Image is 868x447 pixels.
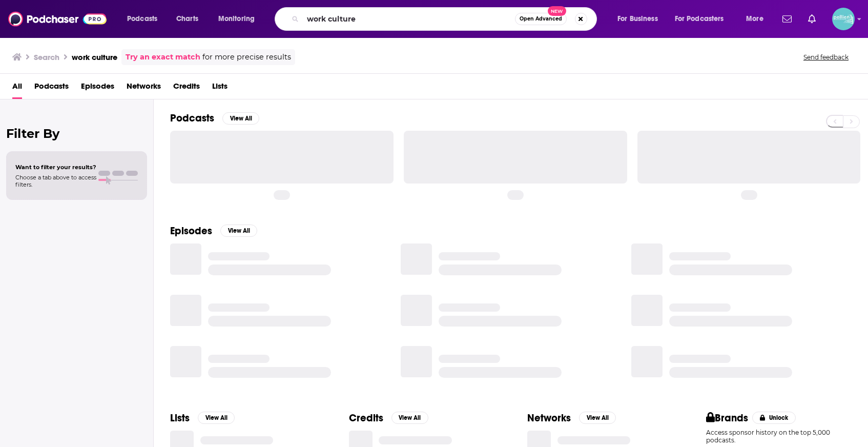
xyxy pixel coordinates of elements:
[832,8,855,30] img: User Profile
[170,11,204,27] a: Charts
[706,412,749,424] h2: Brands
[6,126,147,141] h2: Filter By
[170,225,212,237] h2: Episodes
[198,412,235,424] button: View All
[800,53,852,62] button: Send feedback
[218,12,255,26] span: Monitoring
[752,412,796,424] button: Unlock
[127,78,161,99] a: Networks
[12,78,22,99] a: All
[15,164,96,171] span: Want to filter your results?
[170,112,259,125] a: PodcastsView All
[832,8,855,30] span: Logged in as JessicaPellien
[127,12,157,26] span: Podcasts
[579,412,616,424] button: View All
[72,52,117,62] h3: work culture
[176,12,198,26] span: Charts
[548,6,566,16] span: New
[170,412,235,424] a: ListsView All
[15,174,96,188] span: Choose a tab above to access filters.
[746,12,763,26] span: More
[303,11,515,27] input: Search podcasts, credits, & more...
[515,13,567,25] button: Open AdvancedNew
[170,412,190,424] h2: Lists
[527,412,571,424] h2: Networks
[284,7,607,31] div: Search podcasts, credits, & more...
[675,12,724,26] span: For Podcasters
[739,11,776,27] button: open menu
[778,10,796,28] a: Show notifications dropdown
[170,225,257,237] a: EpisodesView All
[126,51,200,63] a: Try an exact match
[349,412,428,424] a: CreditsView All
[706,429,852,444] p: Access sponsor history on the top 5,000 podcasts.
[520,16,562,22] span: Open Advanced
[832,8,855,30] button: Show profile menu
[220,225,257,237] button: View All
[617,12,658,26] span: For Business
[120,11,171,27] button: open menu
[81,78,114,99] a: Episodes
[610,11,671,27] button: open menu
[804,10,820,28] a: Show notifications dropdown
[8,9,107,29] img: Podchaser - Follow, Share and Rate Podcasts
[34,52,59,62] h3: Search
[211,11,268,27] button: open menu
[668,11,739,27] button: open menu
[170,112,214,125] h2: Podcasts
[173,78,200,99] a: Credits
[212,78,228,99] a: Lists
[202,51,291,63] span: for more precise results
[34,78,69,99] a: Podcasts
[222,112,259,125] button: View All
[391,412,428,424] button: View All
[527,412,616,424] a: NetworksView All
[349,412,383,424] h2: Credits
